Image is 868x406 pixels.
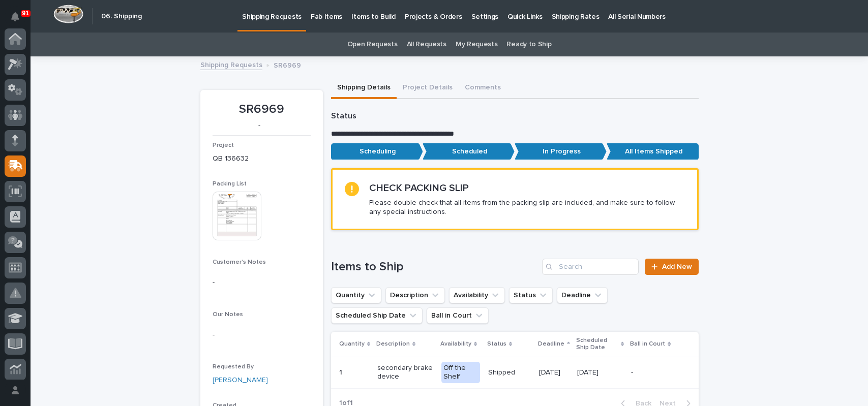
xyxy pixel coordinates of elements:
h2: CHECK PACKING SLIP [369,182,469,194]
p: 91 [22,10,29,17]
p: - [631,368,674,377]
span: Packing List [213,181,247,187]
span: Customer's Notes [213,259,266,265]
button: Description [385,287,445,303]
button: Availability [449,287,505,303]
p: SR6969 [274,59,301,70]
p: QB 136632 [213,153,311,164]
p: All Items Shipped [607,143,699,160]
p: Description [376,338,410,350]
p: In Progress [515,143,607,160]
button: Scheduled Ship Date [331,307,423,324]
p: [DATE] [539,368,569,377]
p: Please double check that all items from the packing slip are included, and make sure to follow an... [369,198,684,216]
p: SR6969 [213,102,311,117]
button: Notifications [5,6,26,27]
button: Quantity [331,287,381,303]
span: Add New [662,263,692,270]
a: Ready to Ship [506,33,551,56]
button: Comments [459,78,507,99]
span: Our Notes [213,311,243,318]
p: [DATE] [577,368,623,377]
h2: 06. Shipping [101,12,142,21]
div: Notifications91 [13,12,26,28]
p: Status [331,111,699,121]
div: Off the Shelf [441,362,480,383]
a: [PERSON_NAME] [213,375,268,386]
span: Requested By [213,364,254,370]
p: - [213,121,307,130]
p: - [213,330,311,340]
p: Deadline [538,338,564,350]
p: Shipped [488,368,531,377]
a: My Requests [456,33,498,56]
p: Scheduled [423,143,515,160]
p: secondary brake device [377,364,433,381]
p: Quantity [339,338,365,350]
p: 1 [339,366,344,377]
h1: Items to Ship [331,260,538,274]
img: Workspace Logo [53,5,83,23]
input: Search [542,259,639,275]
span: Project [213,142,234,148]
a: Add New [645,259,698,275]
button: Project Details [397,78,459,99]
p: Status [487,338,506,350]
a: All Requests [407,33,446,56]
a: Shipping Requests [200,58,262,70]
button: Status [509,287,553,303]
button: Deadline [557,287,608,303]
p: - [213,277,311,288]
button: Ball in Court [427,307,489,324]
button: Shipping Details [331,78,397,99]
p: Scheduling [331,143,423,160]
p: Availability [440,338,471,350]
p: Scheduled Ship Date [576,335,618,354]
p: Ball in Court [630,338,665,350]
a: Open Requests [347,33,398,56]
tr: 11 secondary brake deviceOff the ShelfShipped[DATE][DATE]- [331,357,699,388]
